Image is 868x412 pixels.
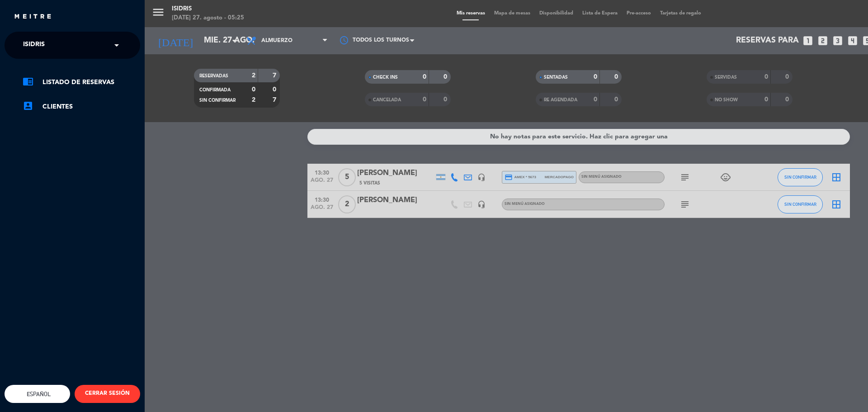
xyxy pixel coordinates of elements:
img: MEITRE [14,14,52,20]
i: account_box [23,100,33,111]
span: Español [24,391,51,398]
i: chrome_reader_mode [23,76,33,87]
a: account_boxClientes [23,101,140,112]
a: chrome_reader_modeListado de Reservas [23,77,140,88]
button: CERRAR SESIÓN [75,385,140,403]
span: isidris [23,36,45,55]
